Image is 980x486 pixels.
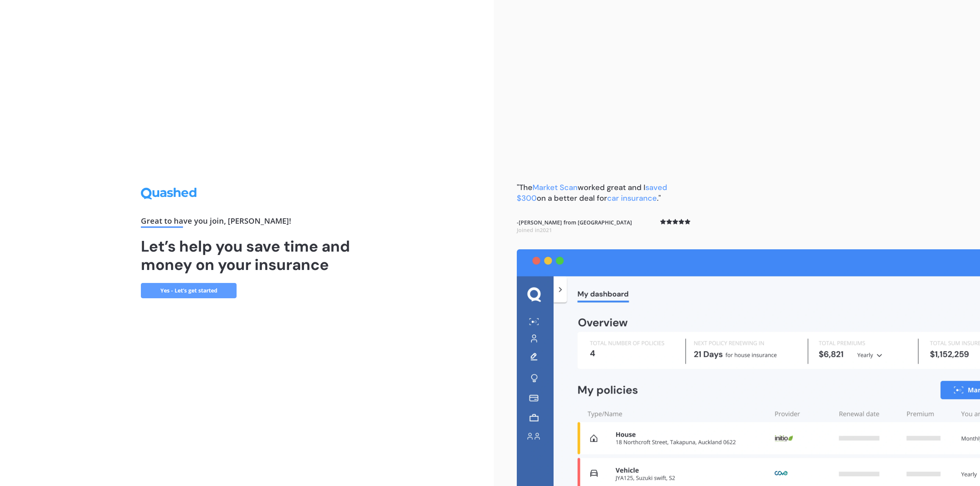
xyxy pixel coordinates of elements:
[532,182,578,192] span: Market Scan
[141,217,353,228] div: Great to have you join , [PERSON_NAME] !
[517,182,667,203] span: saved $300
[607,193,657,203] span: car insurance
[141,237,353,274] h1: Let’s help you save time and money on your insurance
[517,182,667,203] b: "The worked great and I on a better deal for ."
[517,226,552,234] span: Joined in 2021
[141,283,237,298] a: Yes - Let’s get started
[517,219,632,234] b: - [PERSON_NAME] from [GEOGRAPHIC_DATA]
[517,249,980,486] img: dashboard.webp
